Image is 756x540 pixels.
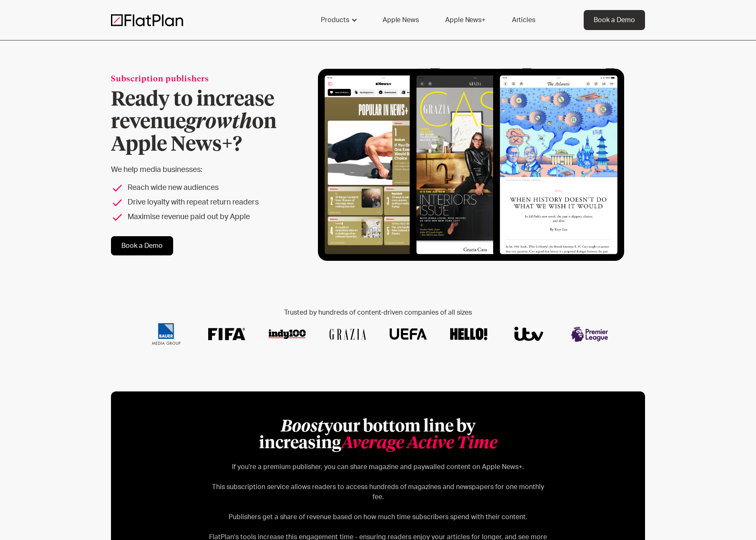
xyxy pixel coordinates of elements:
div: Products [311,10,366,30]
em: Boost [281,419,324,435]
em: Average Active Time [341,435,497,452]
p: We help media businesses: [111,164,303,176]
h2: your bottom line by increasing [207,419,549,452]
a: Apple News+ [435,10,495,30]
li: Drive loyalty with repeat return readers [111,197,303,208]
li: Reach wide new audiences [111,182,303,194]
h2: Trusted by hundreds of content-driven companies of all sizes [138,309,618,317]
a: Apple News [373,10,428,30]
div: Subscription publishers [111,74,303,85]
a: Articles [502,10,545,30]
div: Products [321,15,349,25]
a: Book a Demo [111,236,173,255]
em: growth [186,112,252,132]
h1: Ready to increase revenue on Apple News+? [111,88,303,156]
a: Book a Demo [584,10,645,30]
div: Book a Demo [594,15,635,25]
li: Maximise revenue paid out by Apple [111,212,303,223]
